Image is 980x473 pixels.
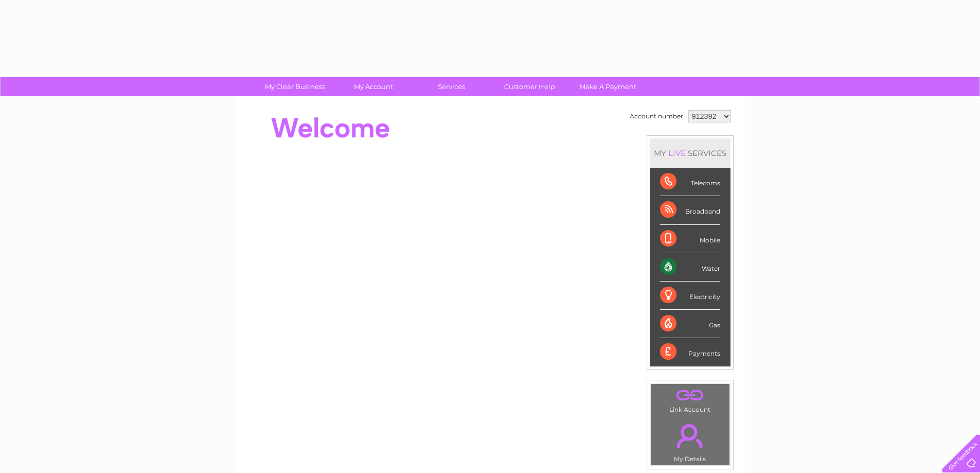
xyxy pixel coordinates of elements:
div: LIVE [666,148,688,158]
a: Services [409,77,494,96]
td: Account number [627,108,686,125]
div: Mobile [660,225,720,253]
div: Telecoms [660,168,720,196]
a: Customer Help [487,77,572,96]
a: . [653,418,727,454]
td: My Details [650,415,730,466]
a: My Account [331,77,416,96]
div: Payments [660,338,720,366]
a: My Clear Business [253,77,337,96]
a: Make A Payment [565,77,650,96]
a: . [653,387,727,405]
div: Electricity [660,282,720,310]
div: Broadband [660,196,720,224]
td: Link Account [650,383,730,416]
div: Water [660,253,720,282]
div: MY SERVICES [650,138,730,168]
div: Gas [660,310,720,338]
